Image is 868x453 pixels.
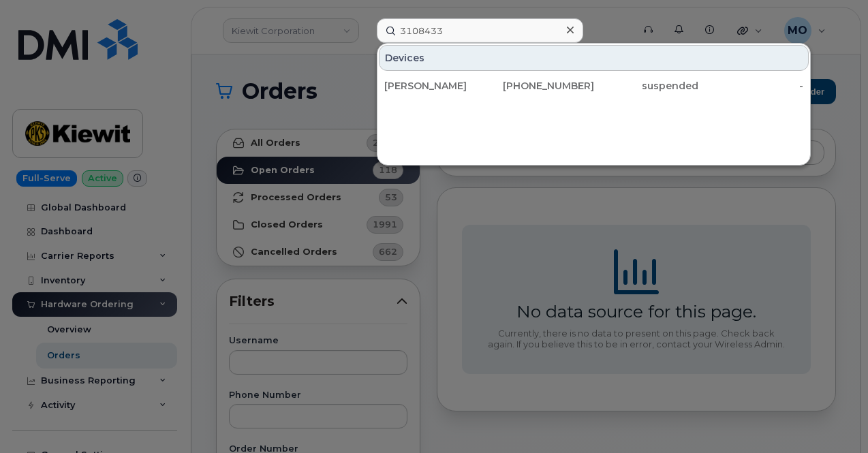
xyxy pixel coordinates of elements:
div: [PHONE_NUMBER] [489,79,594,93]
div: suspended [594,79,699,93]
a: [PERSON_NAME][PHONE_NUMBER]suspended- [379,74,809,98]
div: - [698,79,803,93]
iframe: Messenger Launcher [809,394,858,443]
div: [PERSON_NAME] [384,79,489,93]
div: Devices [379,45,809,71]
